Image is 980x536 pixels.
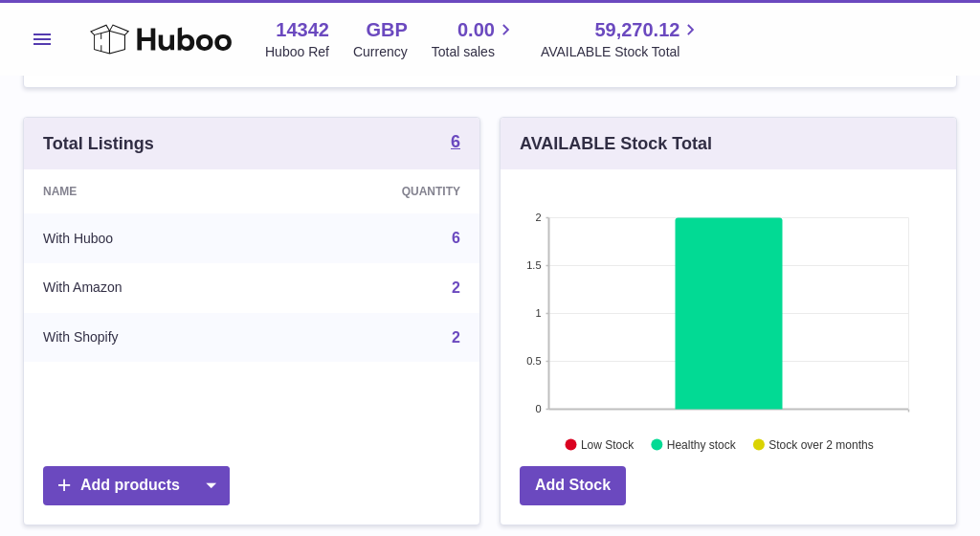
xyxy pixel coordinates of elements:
text: 1 [535,307,541,319]
a: 6 [452,230,460,246]
h3: Total Listings [43,132,154,155]
text: 0.5 [526,355,541,367]
td: With Huboo [24,213,273,263]
th: Quantity [273,169,479,213]
div: Currency [353,43,408,61]
a: 2 [452,279,460,296]
td: With Shopify [24,313,273,363]
text: 2 [535,212,541,223]
a: Add Stock [520,466,626,505]
strong: 14342 [276,17,329,43]
a: 59,270.12 AVAILABLE Stock Total [541,17,702,61]
span: 59,270.12 [594,17,679,43]
span: Total sales [432,43,517,61]
a: Add products [43,466,230,505]
text: 1.5 [526,259,541,271]
text: Stock over 2 months [768,438,873,452]
a: 0.00 Total sales [432,17,517,61]
a: 6 [451,133,460,154]
span: AVAILABLE Stock Total [541,43,702,61]
text: Healthy stock [667,438,737,452]
strong: 6 [451,133,460,150]
th: Name [24,169,273,213]
h3: AVAILABLE Stock Total [520,132,712,155]
text: 0 [535,403,541,414]
text: Low Stock [581,438,635,452]
strong: GBP [366,17,407,43]
a: 2 [452,329,460,346]
td: With Amazon [24,263,273,313]
div: Huboo Ref [265,43,329,61]
span: 0.00 [457,17,495,43]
